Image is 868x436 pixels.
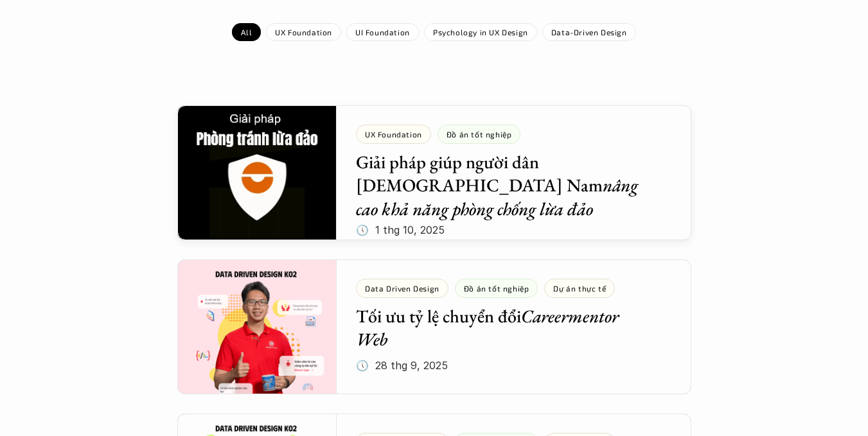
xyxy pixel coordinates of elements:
[346,23,419,41] a: UI Foundation
[542,23,636,41] a: Data-Driven Design
[177,259,691,394] a: Data Driven DesignĐồ án tốt nghiệpDự án thực tếTối ưu tỷ lệ chuyển đổiCareermentor Web🕔 28 thg 9,...
[433,28,528,37] p: Psychology in UX Design
[424,23,537,41] a: Psychology in UX Design
[241,28,252,37] p: All
[355,28,410,37] p: UI Foundation
[275,28,332,37] p: UX Foundation
[551,28,627,37] p: Data-Driven Design
[266,23,341,41] a: UX Foundation
[177,105,691,240] a: UX FoundationĐồ án tốt nghiệpGiải pháp giúp người dân [DEMOGRAPHIC_DATA] Namnâng cao khả năng phò...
